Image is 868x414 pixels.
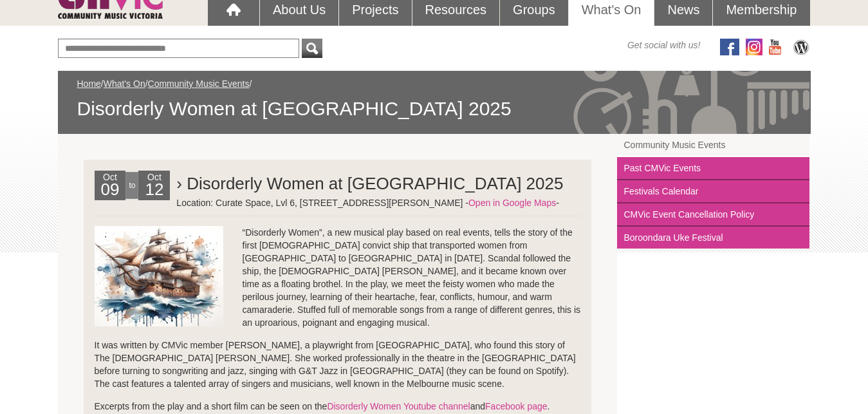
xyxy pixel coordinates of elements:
a: Festivals Calendar [617,180,809,203]
a: Community Music Events [617,134,809,157]
div: / / / [77,77,791,121]
p: It was written by CMVic member [PERSON_NAME], a playwright from [GEOGRAPHIC_DATA], who found this... [95,339,581,390]
a: Facebook page [485,401,548,411]
a: Boroondara Uke Festival [617,227,809,249]
div: Oct [95,171,126,200]
h2: 09 [98,183,123,200]
a: Home [77,79,101,89]
a: What's On [104,79,145,89]
img: icon-instagram.png [746,39,762,55]
h2: 12 [142,183,167,200]
a: CMVic Event Cancellation Policy [617,203,809,227]
a: Community Music Events [148,79,250,89]
span: Get social with us! [627,39,701,52]
a: Disorderly Women Youtube channel [327,401,470,411]
p: “Disorderly Women”, a new musical play based on real events, tells the story of the first [DEMOGR... [95,226,581,329]
a: Past CMVic Events [617,157,809,180]
p: Excerpts from the play and a short film can be seen on the and . [95,400,581,413]
div: Oct [138,171,170,200]
a: Open in Google Maps [468,198,556,208]
img: DisorderlyWomenClprtCo.jpeg [95,226,223,326]
img: CMVic Blog [791,39,811,55]
h2: › Disorderly Women at [GEOGRAPHIC_DATA] 2025 [176,171,580,196]
span: Disorderly Women at [GEOGRAPHIC_DATA] 2025 [77,97,791,121]
div: to [125,172,138,199]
